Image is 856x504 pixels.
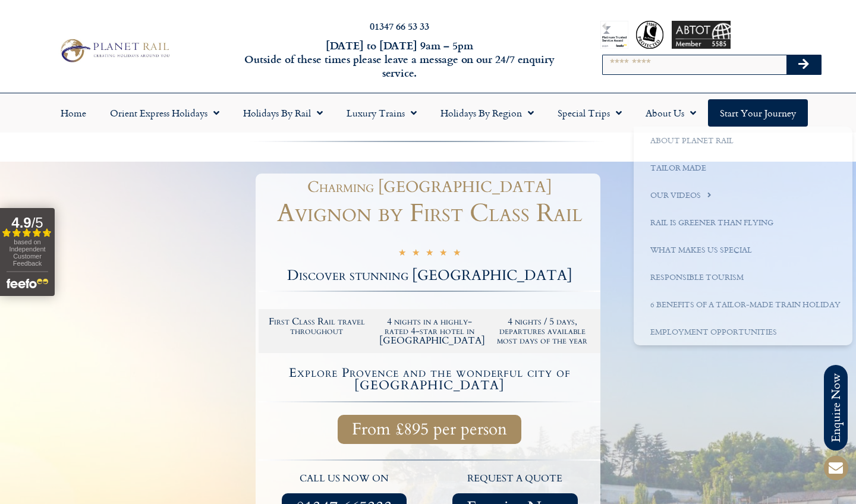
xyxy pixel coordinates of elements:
a: Holidays by Rail [231,99,335,127]
span: From £895 per person [352,422,507,437]
div: 5/5 [398,245,461,261]
a: What Makes us Special [634,236,852,263]
h2: 4 nights / 5 days, departures available most days of the year [492,317,593,345]
h6: [DATE] to [DATE] 9am – 5pm Outside of these times please leave a message on our 24/7 enquiry serv... [231,39,568,80]
h2: 4 nights in a highly-rated 4-star hotel in [GEOGRAPHIC_DATA] [379,317,480,345]
h2: Discover stunning [GEOGRAPHIC_DATA] [259,269,600,283]
a: Responsible Tourism [634,263,852,291]
h1: Charming [GEOGRAPHIC_DATA] [265,179,594,195]
a: Rail is Greener than Flying [634,209,852,236]
a: About Us [634,99,708,127]
a: Home [49,99,98,127]
i: ★ [453,247,461,261]
a: Orient Express Holidays [98,99,231,127]
a: Our Videos [634,181,852,209]
a: Special Trips [546,99,634,127]
p: call us now on [265,471,424,487]
h4: Explore Provence and the wonderful city of [GEOGRAPHIC_DATA] [260,367,599,392]
button: Search [786,55,821,74]
i: ★ [398,247,406,261]
i: ★ [439,247,447,261]
i: ★ [412,247,420,261]
img: Planet Rail Train Holidays Logo [56,36,173,65]
a: 6 Benefits of a Tailor-Made Train Holiday [634,291,852,318]
ul: About Us [634,127,852,345]
a: Luxury Trains [335,99,429,127]
a: 01347 66 53 33 [370,19,429,33]
a: From £895 per person [338,415,521,444]
a: Holidays by Region [429,99,546,127]
h1: Avignon by First Class Rail [259,201,600,226]
a: Employment Opportunities [634,318,852,345]
h2: First Class Rail travel throughout [266,317,367,336]
p: request a quote [436,471,595,487]
a: Start your Journey [708,99,808,127]
i: ★ [426,247,433,261]
a: Tailor Made [634,154,852,181]
nav: Menu [6,99,850,127]
a: About Planet Rail [634,127,852,154]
